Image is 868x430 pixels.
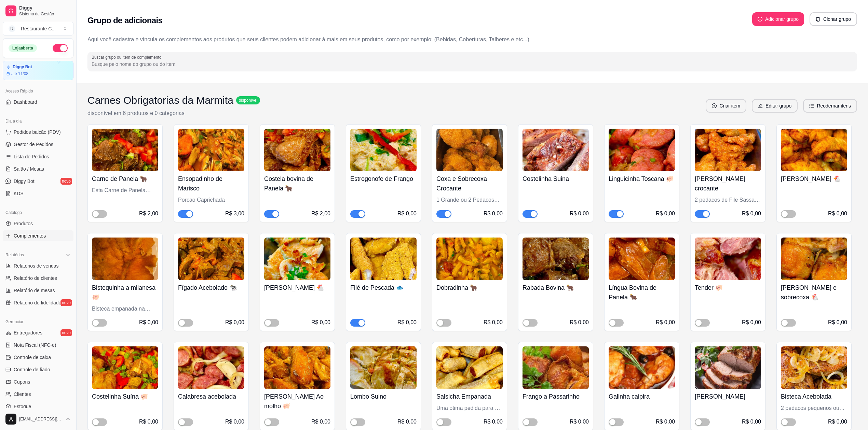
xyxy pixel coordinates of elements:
[828,418,847,426] div: R$ 0,00
[3,340,73,350] a: Nota Fiscal (NFC-e)
[9,44,37,52] div: Loja aberta
[178,238,244,280] img: product-image
[87,35,857,44] p: Aqui você cadastra e víncula os complementos aos produtos que seus clientes podem adicionar à mai...
[264,238,330,280] img: product-image
[3,176,73,187] a: Diggy Botnovo
[53,44,68,52] button: Alterar Status
[523,283,589,292] h4: Rabada Bovina 🐂
[523,129,589,171] img: product-image
[311,418,330,426] div: R$ 0,00
[311,210,330,218] div: R$ 2,00
[14,378,30,385] span: Cupons
[3,127,73,138] button: Pedidos balcão (PDV)
[816,17,820,21] span: copy
[14,178,35,185] span: Diggy Bot
[264,174,330,193] h4: Costela bovina de Panela 🐂
[92,238,158,280] img: product-image
[225,210,244,218] div: R$ 3,00
[350,129,417,171] img: product-image
[178,196,244,204] div: Porcao Caprichada
[523,238,589,280] img: product-image
[14,99,37,105] span: Dashboard
[695,283,761,292] h4: Tender 🐖
[609,174,675,184] h4: Linguicinha Toscana 🐖
[436,346,503,389] img: product-image
[178,392,244,401] h4: Calabresa acebolada
[350,346,417,389] img: product-image
[14,153,49,160] span: Lista de Pedidos
[14,342,56,348] span: Nota Fiscal (NFC-e)
[3,3,73,19] a: DiggySistema de Gestão
[609,346,675,389] img: product-image
[139,418,158,426] div: R$ 0,00
[3,352,73,363] a: Controle de caixa
[742,318,761,327] div: R$ 0,00
[695,174,761,193] h4: [PERSON_NAME] crocante
[656,418,675,426] div: R$ 0,00
[3,218,73,229] a: Produtos
[3,61,73,80] a: Diggy Botaté 11/08
[14,262,59,269] span: Relatórios de vendas
[92,61,853,68] input: Buscar grupo ou item de complemento
[810,12,857,26] button: copyClonar grupo
[781,346,847,389] img: product-image
[609,283,675,302] h4: Língua Bovina de Panela 🐂
[92,186,158,195] div: Esta Carne de Panela Especial Sera cobrado 2 Reais Adicionais por porçao
[11,71,28,76] article: até 11/08
[742,418,761,426] div: R$ 0,00
[5,252,24,258] span: Relatórios
[9,25,15,32] span: R
[3,230,73,241] a: Complementos
[656,210,675,218] div: R$ 0,00
[809,103,814,108] span: ordered-list
[14,129,61,135] span: Pedidos balcão (PDV)
[3,22,73,35] button: Select a team
[484,318,503,327] div: R$ 0,00
[178,174,244,193] h4: Ensopadinho de Marisco
[3,401,73,412] a: Estoque
[178,346,244,389] img: product-image
[92,54,164,60] label: Buscar grupo ou item de complemento
[436,174,503,193] h4: Coxa e Sobrecoxa Crocante
[484,210,503,218] div: R$ 0,00
[712,103,717,108] span: plus-circle
[87,94,233,106] h3: Carnes Obrigatorias da Marmita
[781,283,847,302] h4: [PERSON_NAME] e sobrecoxa 🐔
[706,99,746,113] button: plus-circleCriar item
[264,129,330,171] img: product-image
[752,99,798,113] button: editEditar grupo
[436,129,503,171] img: product-image
[14,287,55,294] span: Relatório de mesas
[14,366,50,373] span: Controle de fiado
[3,188,73,199] a: KDS
[758,17,762,21] span: plus-circle
[264,392,330,411] h4: [PERSON_NAME] Ao molho 🐖
[758,103,763,108] span: edit
[3,297,73,308] a: Relatório de fidelidadenovo
[92,174,158,184] h4: Carne de Panela 🐂
[14,220,33,227] span: Produtos
[350,283,417,292] h4: Filé de Pescada 🐟
[523,392,589,401] h4: Frango a Passarinho
[570,210,589,218] div: R$ 0,00
[436,196,503,204] div: 1 Grande ou 2 Pedacos pequenos empanado na farinha Panko
[397,210,417,218] div: R$ 0,00
[828,318,847,327] div: R$ 0,00
[225,418,244,426] div: R$ 0,00
[19,416,63,422] span: [EMAIL_ADDRESS][DOMAIN_NAME]
[781,129,847,171] img: product-image
[14,275,57,282] span: Relatório de clientes
[92,129,158,171] img: product-image
[3,207,73,218] div: Catálogo
[87,15,162,26] h2: Grupo de adicionais
[14,141,53,148] span: Gestor de Pedidos
[178,129,244,171] img: product-image
[781,392,847,401] h4: Bisteca Acebolada
[14,403,31,410] span: Estoque
[695,129,761,171] img: product-image
[14,354,51,361] span: Controle de caixa
[523,346,589,389] img: product-image
[695,392,761,401] h4: [PERSON_NAME]
[781,238,847,280] img: product-image
[3,273,73,284] a: Relatório de clientes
